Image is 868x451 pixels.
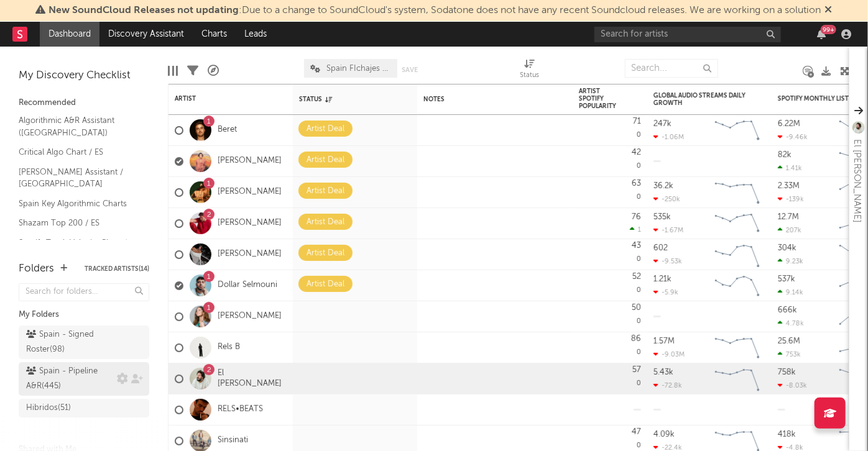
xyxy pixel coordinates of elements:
div: Artist Deal [307,277,344,292]
div: 5.43k [653,368,673,376]
div: My Folders [19,307,149,322]
div: Artist Deal [307,184,344,199]
div: -1.06M [653,133,684,141]
a: Rels B [218,342,240,353]
div: 304k [778,244,796,252]
div: 0 [579,301,641,332]
div: 36.2k [653,182,673,190]
div: My Discovery Checklist [19,68,149,83]
div: 71 [633,117,641,125]
div: -9.03M [653,350,685,358]
div: Recommended [19,96,149,111]
div: 1.57M [653,337,675,345]
svg: Chart title [709,208,765,239]
a: [PERSON_NAME] Assistant / [GEOGRAPHIC_DATA] [19,165,137,191]
div: Hibridos ( 51 ) [26,401,71,416]
a: Dashboard [40,22,99,47]
span: 1 [638,227,641,234]
a: [PERSON_NAME] [218,187,282,198]
div: 99 + [821,25,836,34]
div: 535k [653,213,671,221]
div: Status [299,96,380,103]
a: Charts [193,22,236,47]
div: -250k [653,195,680,203]
div: 753k [778,350,801,358]
svg: Chart title [709,115,765,146]
div: Artist Deal [307,246,344,261]
div: 666k [778,306,797,314]
div: 602 [653,244,668,252]
a: Dollar Selmouni [218,280,277,291]
div: 9.14k [778,288,803,296]
svg: Chart title [709,239,765,270]
div: -72.8k [653,381,682,389]
div: 4.09k [653,430,675,439]
span: : Due to a change to SoundCloud's system, Sodatone does not have any recent Soundcloud releases. ... [49,6,821,16]
div: -9.53k [653,257,682,265]
svg: Chart title [709,332,765,363]
span: Spain FIchajes Ok [326,65,391,73]
div: Artist Spotify Popularity [579,88,622,110]
div: 12.7M [778,213,799,221]
div: 57 [632,366,641,374]
div: Folders [19,262,54,276]
div: 52 [632,273,641,281]
a: Spain - Pipeline A&R(445) [19,362,149,396]
div: Status [520,53,540,89]
div: 537k [778,275,795,283]
input: Search for artists [594,27,781,42]
div: 76 [632,213,641,221]
div: 247k [653,120,672,128]
a: Discovery Assistant [99,22,193,47]
a: Algorithmic A&R Assistant ([GEOGRAPHIC_DATA]) [19,114,137,139]
a: [PERSON_NAME] [218,249,282,260]
input: Search for folders... [19,283,149,301]
div: 758k [778,368,796,376]
div: 6.22M [778,120,800,128]
div: 0 [579,239,641,270]
span: Dismiss [825,6,833,16]
div: -139k [778,195,804,203]
a: [PERSON_NAME] [218,156,282,166]
div: 1.41k [778,164,802,172]
a: RELS•BEATS [218,404,263,415]
a: Sinsinati [218,435,248,446]
div: 47 [632,428,641,436]
div: 82k [778,151,792,159]
div: 63 [632,180,641,188]
div: -9.46k [778,133,808,141]
svg: Chart title [709,177,765,208]
div: 50 [632,304,641,312]
div: 0 [579,177,641,207]
a: Leads [236,22,275,47]
a: Hibridos(51) [19,399,149,417]
div: Spain - Signed Roster ( 98 ) [26,327,114,357]
div: 0 [579,115,641,145]
a: Critical Algo Chart / ES [19,145,137,159]
div: 4.78k [778,319,804,327]
div: 25.6M [778,337,800,345]
div: Spain - Pipeline A&R ( 445 ) [26,364,114,394]
div: -8.03k [778,381,807,389]
div: 2.33M [778,182,800,190]
div: 86 [631,335,641,343]
a: Spain - Signed Roster(98) [19,326,149,359]
a: El [PERSON_NAME] [218,368,287,389]
div: Artist Deal [307,153,344,168]
a: [PERSON_NAME] [218,218,282,229]
div: Filters [187,53,198,89]
button: Tracked Artists(14) [85,266,149,272]
a: Shazam Top 200 / ES [19,216,137,230]
input: Search... [625,59,718,78]
div: 0 [579,270,641,301]
div: Artist Deal [307,215,344,230]
a: Spotify Track Velocity Chart / ES [19,236,137,262]
div: 1.21k [653,275,672,283]
div: -5.9k [653,288,678,296]
button: Save [402,66,418,73]
div: 0 [579,363,641,394]
div: 0 [579,146,641,176]
div: Edit Columns [168,53,178,89]
div: Status [520,68,540,83]
span: New SoundCloud Releases not updating [49,6,239,16]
